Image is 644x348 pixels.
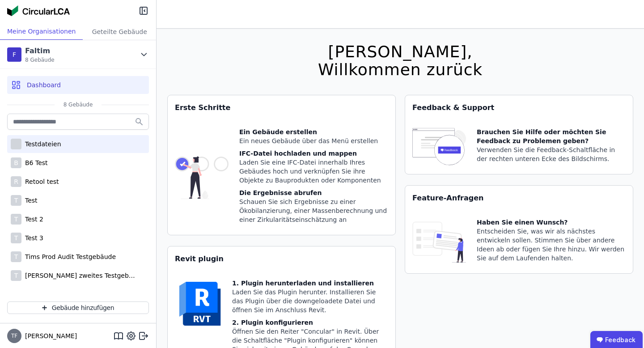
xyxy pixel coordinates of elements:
div: Laden Sie eine IFC-Datei innerhalb Ihres Gebäudes hoch und verknüpfen Sie ihre Objekte zu Bauprod... [239,158,388,185]
div: Faltim [25,46,55,56]
div: T [11,195,21,206]
div: Feedback & Support [405,95,633,120]
div: IFC-Datei hochladen und mappen [239,149,388,158]
div: Die Ergebnisse abrufen [239,188,388,197]
div: Tims Prod Audit Testgebäude [21,252,116,261]
span: 8 Gebäude [55,101,102,108]
span: [PERSON_NAME] [21,331,77,340]
div: Verwenden Sie die Feedback-Schaltfläche in der rechten unteren Ecke des Bildschirms. [477,145,626,163]
div: T [11,251,21,262]
div: F [7,47,21,62]
div: Feature-Anfragen [405,186,633,211]
img: getting_started_tile-DrF_GRSv.svg [175,127,229,228]
div: Haben Sie einen Wunsch? [477,218,626,227]
button: Gebäude hinzufügen [7,301,149,314]
span: Dashboard [27,81,61,89]
img: revit-YwGVQcbs.svg [175,279,225,329]
div: T [11,233,21,243]
div: [PERSON_NAME], [318,43,483,61]
div: Test [21,196,38,205]
div: Willkommen zurück [318,61,483,79]
div: Entscheiden Sie, was wir als nächstes entwickeln sollen. Stimmen Sie über andere Ideen ab oder fü... [477,227,626,263]
img: feature_request_tile-UiXE1qGU.svg [412,218,466,266]
div: Schauen Sie sich Ergebnisse zu einer Ökobilanzierung, einer Massenberechnung und einer Zirkularit... [239,197,388,224]
div: [PERSON_NAME] zweites Testgebäude [21,271,138,280]
div: T [11,214,21,225]
div: Ein neues Gebäude über das Menü erstellen [239,136,388,145]
div: Testdateien [21,140,61,149]
div: R [11,176,21,187]
span: TF [11,333,17,339]
div: Ein Gebäude erstellen [239,127,388,136]
div: 1. Plugin herunterladen und installieren [232,279,388,288]
div: Test 3 [21,233,43,242]
div: Test 2 [21,215,43,224]
div: Revit plugin [168,246,395,272]
img: Concular [7,5,70,16]
div: Laden Sie das Plugin herunter. Installieren Sie das Plugin über die downgeloadete Datei und öffne... [232,288,388,314]
div: B6 Test [21,158,48,167]
span: 8 Gebäude [25,56,55,64]
div: B [11,157,21,168]
div: Brauchen Sie Hilfe oder möchten Sie Feedback zu Problemen geben? [477,127,626,145]
div: Retool test [21,177,59,186]
div: Erste Schritte [168,95,395,120]
div: 2. Plugin konfigurieren [232,318,388,327]
img: feedback-icon-HCTs5lye.svg [412,127,466,167]
div: T [11,270,21,281]
div: Geteilte Gebäude [83,23,156,40]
